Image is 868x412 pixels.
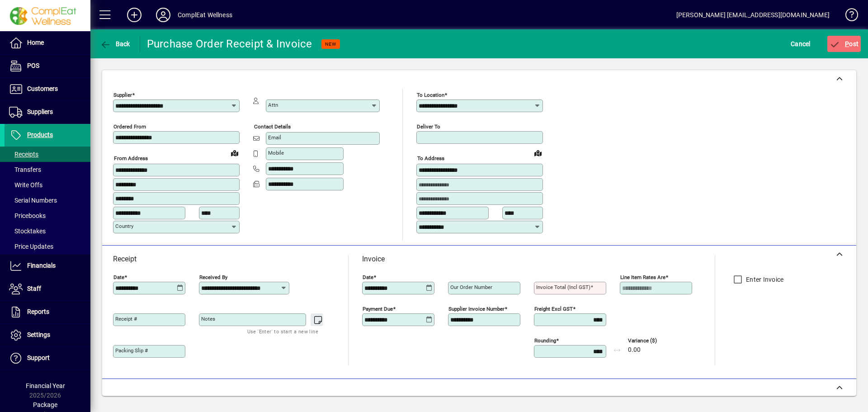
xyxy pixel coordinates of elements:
span: Staff [27,285,41,292]
span: Transfers [9,166,41,173]
span: Products [27,131,53,138]
a: Transfers [5,162,90,177]
span: Serial Numbers [9,197,57,204]
a: Stocktakes [5,223,90,239]
a: Customers [5,78,90,100]
span: Cancel [791,37,811,51]
span: Back [100,40,130,47]
a: Knowledge Base [839,2,857,31]
span: P [845,40,849,47]
a: Pricebooks [5,208,90,223]
span: Reports [27,308,49,315]
mat-label: Date [363,274,373,280]
a: Receipts [5,147,90,162]
button: Back [98,36,132,52]
mat-label: Attn [268,102,278,108]
mat-label: To location [417,92,444,98]
mat-label: Received by [199,274,227,280]
mat-label: Line item rates are [620,274,665,280]
mat-hint: Use 'Enter' to start a new line [247,326,318,336]
mat-label: Packing Slip # [115,347,148,354]
span: Financials [27,262,56,269]
span: Financial Year [26,382,65,389]
a: Price Updates [5,239,90,254]
label: Enter Invoice [744,275,783,284]
a: Write Offs [5,177,90,193]
div: [PERSON_NAME] [EMAIL_ADDRESS][DOMAIN_NAME] [676,8,830,22]
mat-label: Freight excl GST [534,306,573,312]
span: Support [27,354,50,361]
a: View on map [531,146,545,160]
button: Cancel [788,36,813,52]
span: Price Updates [9,243,53,250]
a: View on map [227,146,242,160]
span: 0.00 [628,346,641,354]
a: Staff [5,278,90,300]
mat-label: Rounding [534,337,556,344]
app-page-header-button: Back [90,36,140,52]
mat-label: Payment due [363,306,393,312]
mat-label: Invoice Total (incl GST) [536,284,590,290]
a: POS [5,55,90,77]
a: Financials [5,255,90,277]
div: Purchase Order Receipt & Invoice [147,37,312,51]
mat-label: Supplier [113,92,132,98]
span: ost [830,40,859,47]
mat-label: Email [268,134,281,141]
mat-label: Ordered from [113,123,146,130]
span: Customers [27,85,58,92]
span: NEW [325,41,336,47]
mat-label: Country [115,223,133,229]
span: Settings [27,331,50,338]
mat-label: Notes [201,316,215,322]
span: Variance ($) [628,338,682,344]
button: Post [827,36,861,52]
a: Suppliers [5,101,90,123]
a: Support [5,347,90,369]
mat-label: Mobile [268,150,284,156]
a: Settings [5,324,90,346]
span: Package [33,401,57,408]
a: Serial Numbers [5,193,90,208]
span: Suppliers [27,108,53,115]
span: Stocktakes [9,227,46,235]
span: POS [27,62,39,69]
span: Home [27,39,44,46]
span: Pricebooks [9,212,46,219]
div: ComplEat Wellness [178,8,232,22]
button: Add [120,7,149,23]
button: Profile [149,7,178,23]
span: Write Offs [9,181,42,189]
a: Home [5,32,90,54]
mat-label: Our order number [450,284,492,290]
mat-label: Deliver To [417,123,440,130]
mat-label: Supplier invoice number [448,306,505,312]
mat-label: Date [113,274,124,280]
mat-label: Receipt # [115,316,137,322]
a: Reports [5,301,90,323]
span: Receipts [9,151,38,158]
